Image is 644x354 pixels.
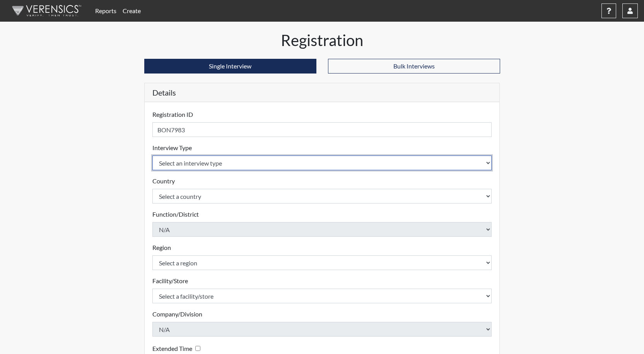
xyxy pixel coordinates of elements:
label: Country [152,176,175,186]
label: Extended Time [152,344,192,353]
h5: Details [145,83,500,102]
a: Create [120,3,144,19]
label: Facility/Store [152,276,188,286]
label: Region [152,243,171,252]
a: Reports [92,3,120,19]
label: Registration ID [152,110,193,119]
button: Single Interview [144,59,316,74]
label: Function/District [152,210,199,219]
label: Interview Type [152,143,192,152]
h1: Registration [144,31,500,50]
label: Company/Division [152,310,202,319]
div: Checking this box will provide the interviewee with an accomodation of extra time to answer each ... [152,343,203,354]
button: Bulk Interviews [328,59,500,74]
input: Insert a Registration ID, which needs to be a unique alphanumeric value for each interviewee [152,122,492,137]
